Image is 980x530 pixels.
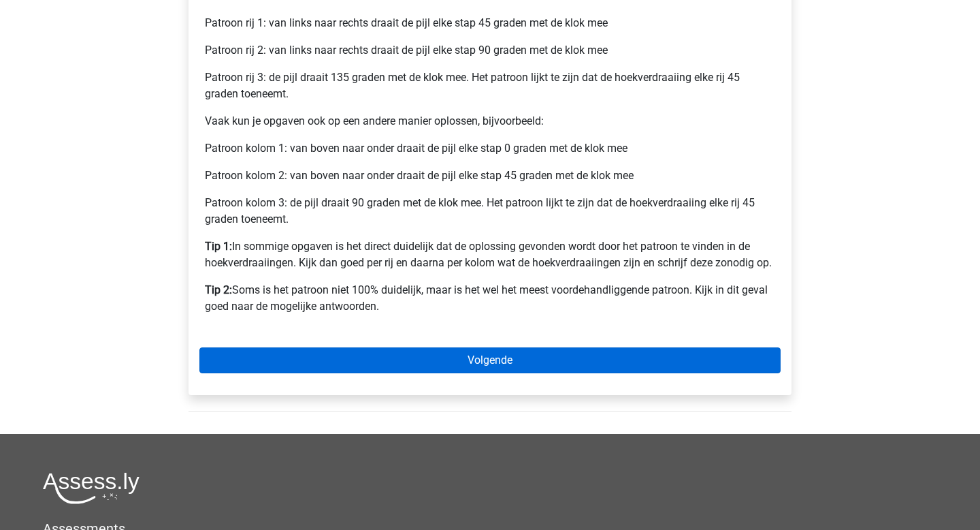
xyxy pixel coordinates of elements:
[205,15,775,31] p: Patroon rij 1: van links naar rechts draait de pijl elke stap 45 graden met de klok mee
[205,195,775,228] p: Patroon kolom 3: de pijl draait 90 graden met de klok mee. Het patroon lijkt te zijn dat de hoekv...
[205,140,775,157] p: Patroon kolom 1: van boven naar onder draait de pijl elke stap 0 graden met de klok mee
[205,282,775,315] p: Soms is het patroon niet 100% duidelijk, maar is het wel het meest voordehandliggende patroon. Ki...
[205,238,775,271] p: In sommige opgaven is het direct duidelijk dat de oplossing gevonden wordt door het patroon te vi...
[205,42,775,59] p: Patroon rij 2: van links naar rechts draait de pijl elke stap 90 graden met de klok mee
[205,240,232,253] b: Tip 1:
[199,347,781,373] a: Volgende
[205,283,232,296] b: Tip 2:
[43,472,140,504] img: Assessly logo
[205,113,775,129] p: Vaak kun je opgaven ook op een andere manier oplossen, bijvoorbeeld:
[205,69,775,102] p: Patroon rij 3: de pijl draait 135 graden met de klok mee. Het patroon lijkt te zijn dat de hoekve...
[205,168,775,184] p: Patroon kolom 2: van boven naar onder draait de pijl elke stap 45 graden met de klok mee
